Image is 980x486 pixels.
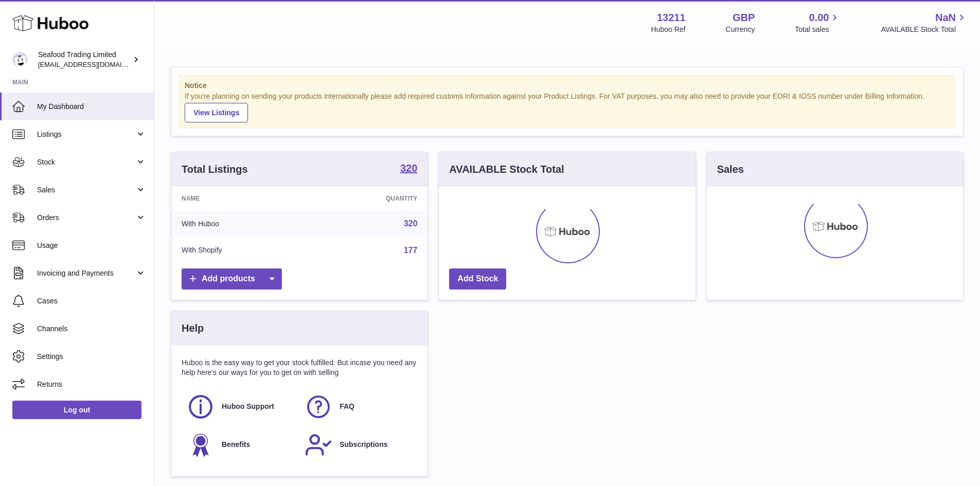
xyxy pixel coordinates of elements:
[657,11,686,25] strong: 13211
[404,219,418,228] a: 320
[37,241,146,250] span: Usage
[37,213,135,223] span: Orders
[305,431,412,459] a: Subscriptions
[809,11,829,25] span: 0.00
[187,393,294,421] a: Huboo Support
[187,431,294,459] a: Benefits
[795,11,841,34] a: 0.00 Total sales
[400,163,417,173] strong: 320
[795,25,841,34] span: Total sales
[449,163,564,176] h3: AVAILABLE Stock Total
[726,25,755,34] div: Currency
[185,103,248,122] a: View Listings
[881,25,968,34] span: AVAILABLE Stock Total
[182,358,417,377] p: Huboo is the easy way to get your stock fulfilled. But incase you need any help here's our ways f...
[12,401,141,419] a: Log out
[881,11,968,34] a: NaN AVAILABLE Stock Total
[185,81,950,91] strong: Notice
[222,402,274,411] span: Huboo Support
[171,210,310,237] td: With Huboo
[37,102,146,112] span: My Dashboard
[310,187,428,210] th: Quantity
[717,163,744,176] h3: Sales
[37,324,146,334] span: Channels
[37,185,135,195] span: Sales
[171,237,310,264] td: With Shopify
[38,60,151,68] span: [EMAIL_ADDRESS][DOMAIN_NAME]
[37,130,135,139] span: Listings
[935,11,956,25] span: NaN
[37,268,135,278] span: Invoicing and Payments
[37,296,146,306] span: Cases
[340,440,387,449] span: Subscriptions
[171,187,310,210] th: Name
[12,52,28,67] img: online@rickstein.com
[37,157,135,167] span: Stock
[733,11,755,25] strong: GBP
[400,163,417,175] a: 320
[182,163,248,176] h3: Total Listings
[651,25,686,34] div: Huboo Ref
[305,393,412,421] a: FAQ
[37,352,146,362] span: Settings
[449,268,506,290] a: Add Stock
[222,440,250,449] span: Benefits
[182,268,282,290] a: Add products
[340,402,354,411] span: FAQ
[404,246,418,255] a: 177
[182,321,204,335] h3: Help
[38,50,131,69] div: Seafood Trading Limited
[37,380,146,389] span: Returns
[185,92,950,122] div: If you're planning on sending your products internationally please add required customs informati...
